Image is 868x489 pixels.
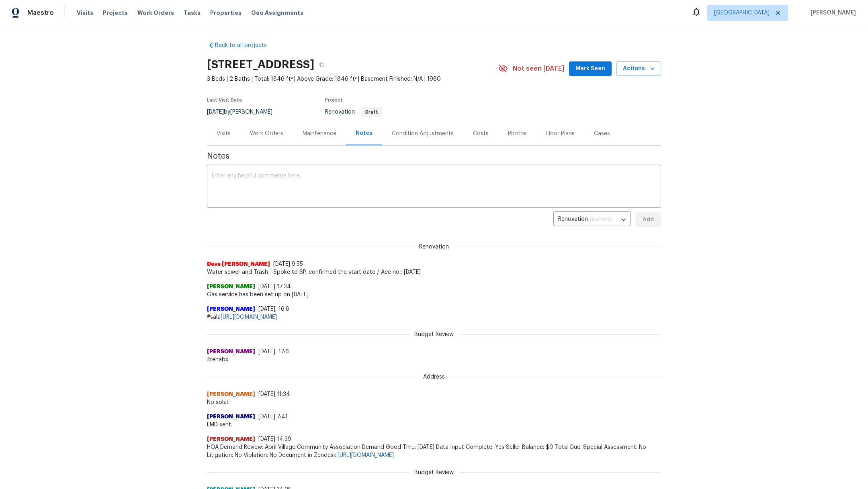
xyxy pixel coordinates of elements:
[207,313,661,321] span: #sala
[207,305,255,313] span: [PERSON_NAME]
[207,260,270,268] span: Deva [PERSON_NAME]
[258,284,291,289] span: [DATE] 17:34
[207,61,314,69] h2: [STREET_ADDRESS]
[273,261,303,267] span: [DATE] 9:55
[207,390,255,398] span: [PERSON_NAME]
[207,413,255,421] span: [PERSON_NAME]
[362,110,381,114] span: Draft
[207,268,661,276] span: Water sewer and Trash - Spoke to SP, confirmed the start date / Acc no : [DATE]
[338,452,394,458] a: [URL][DOMAIN_NAME]
[207,398,661,406] span: No solar.
[103,9,128,17] span: Projects
[409,330,459,338] span: Budget Review
[303,130,336,138] div: Maintenance
[575,64,605,74] span: Mark Seen
[258,306,289,312] span: [DATE], 16:8
[207,443,661,459] span: HOA Demand Review: April Village Community Association Demand Good Thru: [DATE] Data Input Comple...
[409,469,459,477] span: Budget Review
[546,130,575,138] div: Floor Plans
[207,152,661,160] span: Notes
[258,391,290,397] span: [DATE] 11:34
[221,314,277,320] a: [URL][DOMAIN_NAME]
[356,129,373,137] div: Notes
[207,41,284,49] a: Back to all projects
[258,349,289,355] span: [DATE], 17:6
[616,61,661,76] button: Actions
[325,98,343,102] span: Project
[217,130,231,138] div: Visits
[207,356,661,364] span: #rehabx
[207,421,661,429] span: EMD sent.
[207,107,282,117] div: by [PERSON_NAME]
[594,130,610,138] div: Cases
[137,9,174,17] span: Work Orders
[414,243,454,251] span: Renovation
[258,414,288,420] span: [DATE] 7:41
[473,130,489,138] div: Costs
[250,130,283,138] div: Work Orders
[77,9,93,17] span: Visits
[207,435,255,443] span: [PERSON_NAME]
[207,291,661,299] span: Gas service has been set up on [DATE].
[325,109,382,115] span: Renovation
[207,98,242,102] span: Last Visit Date
[569,61,612,76] button: Mark Seen
[623,64,655,74] span: Actions
[314,57,329,72] button: Copy Address
[392,130,454,138] div: Condition Adjustments
[258,436,291,442] span: [DATE] 14:39
[184,10,201,16] span: Tasks
[807,9,856,17] span: [PERSON_NAME]
[508,130,527,138] div: Photos
[207,348,255,356] span: [PERSON_NAME]
[553,210,631,230] div: Renovation (current)
[210,9,242,17] span: Properties
[714,9,770,17] span: [GEOGRAPHIC_DATA]
[207,75,498,83] span: 3 Beds | 2 Baths | Total: 1846 ft² | Above Grade: 1846 ft² | Basement Finished: N/A | 1980
[590,216,612,222] span: (current)
[207,283,255,291] span: [PERSON_NAME]
[251,9,303,17] span: Geo Assignments
[27,9,54,17] span: Maestro
[418,373,450,381] span: Address
[207,109,224,115] span: [DATE]
[513,65,564,73] span: Not seen [DATE]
